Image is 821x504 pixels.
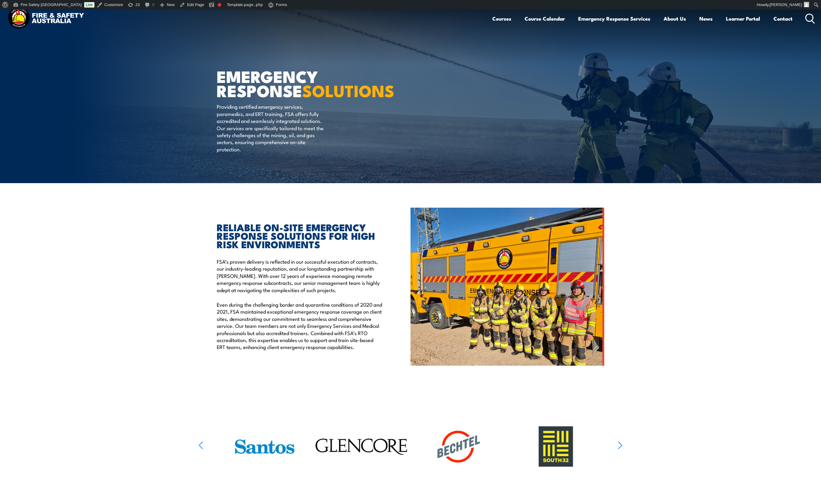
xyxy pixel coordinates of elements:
h1: EMERGENCY RESPONSE [217,69,366,97]
a: About Us [664,11,686,27]
strong: SOLUTIONS [302,77,394,103]
span: page.php [244,2,263,7]
p: Even during the challenging border and quarantine conditions of 2020 and 2021, FSA maintained exc... [217,301,383,351]
img: ERT TEAM [410,208,604,366]
a: Learner Portal [726,11,760,27]
p: FSA’s proven delivery is reflected in our successful execution of contracts, our industry-leading... [217,258,383,293]
span: [PERSON_NAME] [770,2,802,7]
img: Bechtel_Logo_RGB [428,422,489,472]
img: Glencore-logo [314,415,410,479]
a: News [699,11,713,27]
h2: RELIABLE ON-SITE EMERGENCY RESPONSE SOLUTIONS FOR HIGH RISK ENVIRONMENTS [217,223,383,248]
a: Emergency Response Services [578,11,650,27]
img: santos-logo [232,422,297,471]
a: Live [84,2,94,8]
p: Providing certified emergency services, paramedics, and ERT training, FSA offers fully accredited... [217,103,327,153]
div: Focus keyphrase not set [218,3,221,7]
img: SOUTH32 Logo [526,424,586,469]
a: Courses [492,11,511,27]
a: Course Calendar [525,11,565,27]
a: Contact [773,11,793,27]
